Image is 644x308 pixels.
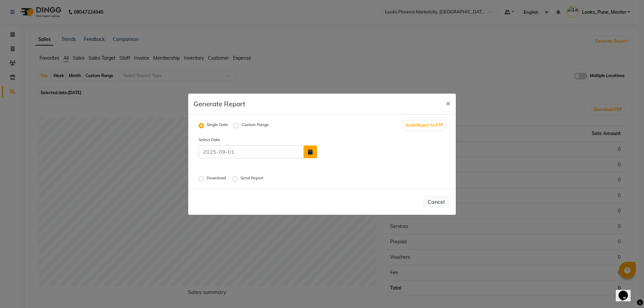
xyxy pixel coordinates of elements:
[194,99,245,109] h5: Generate Report
[440,94,456,112] button: Close
[199,145,304,158] input: 2025-09-01
[241,122,269,130] label: Custom Range
[423,195,449,208] button: Cancel
[240,175,265,183] label: Send Report
[207,122,228,130] label: Single Date
[194,137,258,143] label: Select Date
[616,281,637,301] iframe: chat widget
[404,121,445,130] button: Send Report to FTP
[446,98,450,108] span: ×
[207,175,227,183] label: Download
